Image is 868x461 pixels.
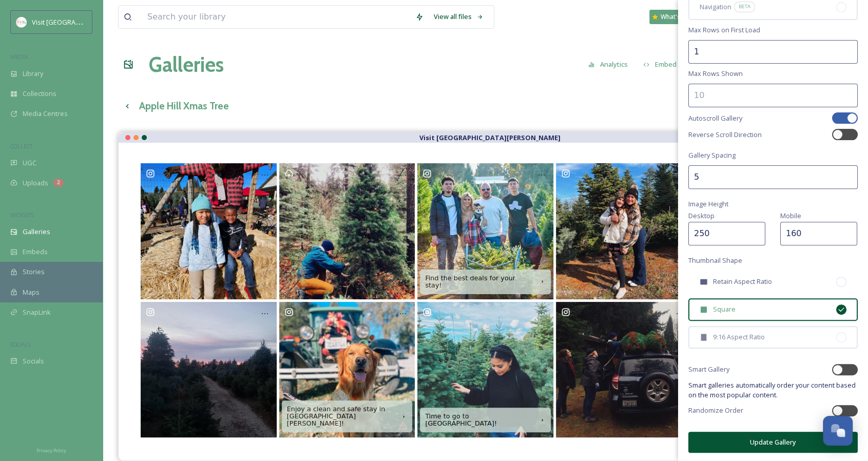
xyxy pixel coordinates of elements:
[53,179,64,187] div: 2
[700,2,731,12] span: Navigation
[149,49,224,80] a: Galleries
[10,340,31,348] span: SOCIALS
[688,150,736,160] span: Gallery Spacing
[739,3,750,10] span: BETA
[23,69,43,79] span: Library
[278,163,416,299] a: Opens media popup. Media description: ed1d74e9c0ef607e8d757df9e407be831672ae2a87c8ebe86503255e6d4...
[649,10,701,24] a: What's New
[10,142,32,150] span: COLLECT
[36,447,66,454] span: Privacy Policy
[554,302,693,438] a: Opens media popup. Media description: The perk of being too short to reach the roof rack is that ...
[638,54,682,74] button: Embed
[32,17,162,27] span: Visit [GEOGRAPHIC_DATA][PERSON_NAME]
[23,227,50,237] span: Galleries
[278,302,416,438] a: Opens media popup. Media description: Just a cute little pumpkin patch pup.
[688,40,858,64] input: 2
[583,54,633,74] button: Analytics
[688,113,742,123] span: Autoscroll Gallery
[419,133,561,142] strong: Visit [GEOGRAPHIC_DATA][PERSON_NAME]
[140,302,278,438] a: Opens media popup. Media description: Annual day after Thanksgiving tree cutting!.
[688,211,715,220] span: Desktop
[688,364,729,374] span: Smart Gallery
[583,54,638,74] a: Analytics
[688,69,743,79] span: Max Rows Shown
[287,406,396,427] div: Enjoy a clean and safe stay in [GEOGRAPHIC_DATA][PERSON_NAME]!
[23,109,68,119] span: Media Centres
[688,130,762,140] span: Reverse Scroll Direction
[688,199,728,209] span: Image Height
[688,25,760,35] span: Max Rows on First Load
[688,84,858,107] input: 10
[425,275,534,289] div: Find the best deals for your stay!
[713,332,765,342] span: 9:16 Aspect Ratio
[688,406,743,415] span: Randomize Order
[36,444,66,456] a: Privacy Policy
[23,178,48,188] span: Uploads
[23,267,45,277] span: Stories
[23,287,40,297] span: Maps
[16,17,27,27] img: images.png
[23,356,44,366] span: Socials
[142,6,410,28] input: Search your library
[416,163,555,299] a: Opens media popup. Media description: Had such a great day coming along to get a Christmas tree a...
[10,53,28,61] span: MEDIA
[688,380,858,400] span: Smart galleries automatically order your content based on the most popular content.
[688,222,765,245] input: 250
[23,247,48,257] span: Embeds
[10,211,34,219] span: WIDGETS
[688,432,858,453] button: Update Gallery
[416,302,555,438] a: Opens media popup. Media description: I love finding the perfect tree🎄holidays are always early i...
[780,211,801,220] span: Mobile
[23,308,51,317] span: SnapLink
[688,165,858,189] input: 2
[554,163,693,299] a: Opens media popup. Media description: Beanie babies❄️🌲.
[429,7,489,27] a: View all files
[23,158,36,168] span: UGC
[425,413,534,427] div: Time to go to [GEOGRAPHIC_DATA]!
[780,222,857,245] input: 250
[23,89,56,99] span: Collections
[688,256,742,265] span: Thumbnail Shape
[140,163,278,299] a: Opens media popup. Media description: Apple Hill with Family today ❤️ #applehill #tree #christmas...
[139,99,229,113] h3: Apple Hill Xmas Tree
[713,304,736,314] span: Square
[713,277,772,286] span: Retain Aspect Ratio
[823,416,853,446] button: Open Chat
